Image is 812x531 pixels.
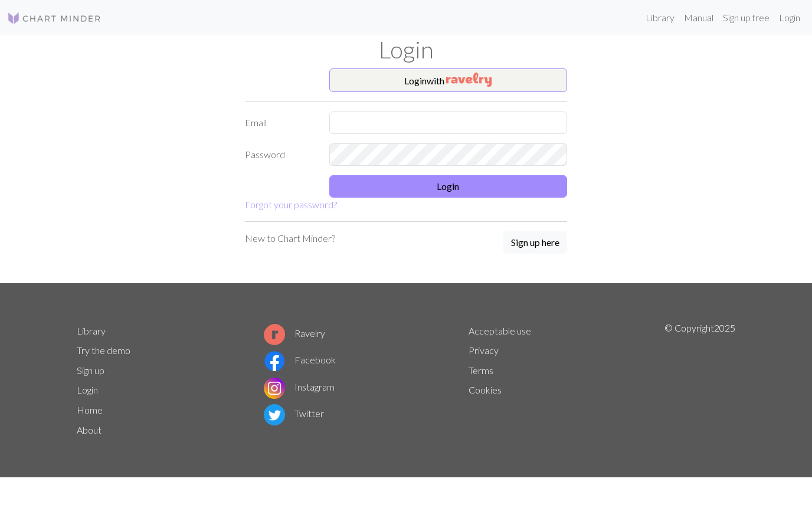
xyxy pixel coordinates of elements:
a: Sign up free [718,6,774,29]
a: Facebook [264,354,336,365]
p: © Copyright 2025 [664,321,735,440]
label: Password [238,143,322,166]
a: Sign up here [503,231,567,255]
img: Logo [7,11,102,25]
button: Login [329,175,568,198]
a: Manual [679,6,718,29]
a: Twitter [264,408,324,419]
button: Loginwith [329,68,568,92]
img: Ravelry logo [264,324,285,345]
button: Sign up here [503,231,567,254]
a: Cookies [469,384,502,395]
a: Instagram [264,381,335,392]
label: Email [238,112,322,134]
a: Library [77,325,106,336]
img: Facebook logo [264,350,285,372]
a: Terms [469,365,493,376]
h1: Login [70,35,742,64]
a: Forgot your password? [245,199,337,210]
a: Ravelry [264,327,325,339]
img: Ravelry [446,73,492,87]
a: Acceptable use [469,325,531,336]
a: Try the demo [77,345,130,356]
a: Login [774,6,805,29]
a: Home [77,404,103,415]
a: About [77,424,102,435]
img: Twitter logo [264,404,285,425]
p: New to Chart Minder? [245,231,335,245]
a: Privacy [469,345,499,356]
a: Sign up [77,365,104,376]
a: Library [641,6,679,29]
a: Login [77,384,98,395]
img: Instagram logo [264,378,285,399]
